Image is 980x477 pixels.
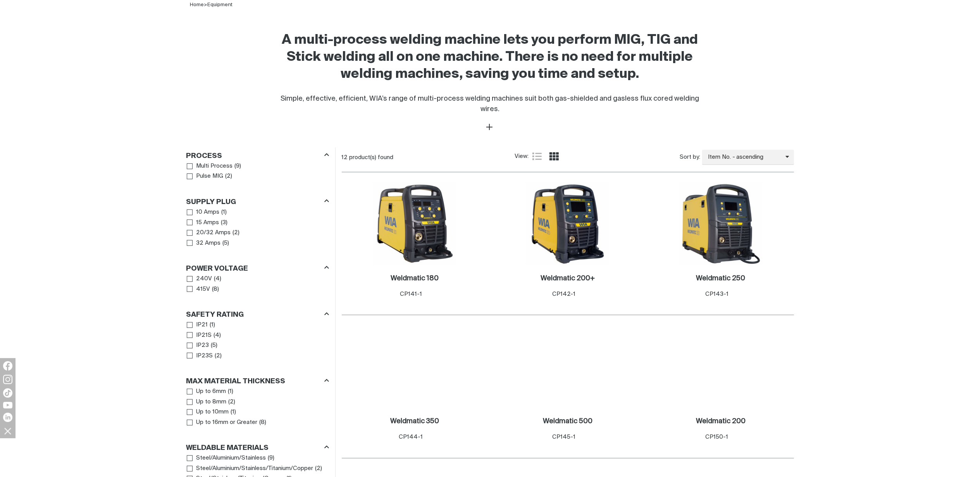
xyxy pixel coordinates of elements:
[315,464,322,473] span: ( 2 )
[196,275,212,283] span: 240V
[196,464,313,473] span: Steel/Aluminium/Stainless/Titanium/Copper
[1,424,14,438] img: hide socials
[196,331,212,340] span: IP21S
[186,376,329,386] div: Max Material Thickness
[196,162,233,171] span: Multi Process
[541,275,595,282] h2: Weldmatic 200+
[196,398,226,407] span: Up to 8mm
[680,153,700,162] span: Sort by:
[187,161,233,172] a: Multi Process
[3,402,12,408] img: YouTube
[268,454,274,463] span: ( 9 )
[187,407,229,417] a: Up to 10mm
[187,284,210,295] a: 415V
[228,387,233,396] span: ( 1 )
[702,153,785,162] span: Item No. - ascending
[679,182,762,265] img: Weldmatic 250
[186,263,329,274] div: Power Voltage
[272,32,709,83] h2: A multi-process welding machine lets you perform MIG, TIG and Stick welding all on one machine. T...
[187,453,266,463] a: Steel/Aluminium/Stainless
[342,154,515,161] div: 12
[390,418,439,425] h2: Weldmatic 350
[214,275,221,283] span: ( 4 )
[190,2,204,7] a: Home
[543,417,592,426] a: Weldmatic 500
[231,408,236,417] span: ( 1 )
[196,454,266,463] span: Steel/Aluminium/Stainless
[186,444,269,453] h3: Weldable Materials
[259,418,266,427] span: ( 8 )
[234,162,241,171] span: ( 9 )
[221,208,227,217] span: ( 1 )
[186,443,329,453] div: Weldable Materials
[210,321,215,329] span: ( 1 )
[552,291,575,297] span: CP142-1
[196,285,210,294] span: 415V
[187,274,329,294] ul: Power Voltage
[204,2,208,7] span: >
[186,377,286,386] h3: Max Material Thickness
[196,408,229,417] span: Up to 10mm
[391,275,439,282] h2: Weldmatic 180
[187,386,329,427] ul: Max Material Thickness
[233,228,239,237] span: ( 2 )
[187,207,220,218] a: 10 Amps
[3,388,12,398] img: TikTok
[222,239,229,248] span: ( 5 )
[196,418,257,427] span: Up to 16mm or Greater
[187,161,329,182] ul: Process
[350,154,394,160] span: product(s) found
[214,331,221,340] span: ( 4 )
[187,320,208,330] a: IP21
[705,291,729,297] span: CP143-1
[196,218,219,227] span: 15 Amps
[187,274,212,284] a: 240V
[187,320,329,361] ul: Safety Rating
[186,311,244,319] h3: Safety Rating
[541,274,595,283] a: Weldmatic 200+
[342,148,794,167] section: Product list controls
[187,417,258,428] a: Up to 16mm or Greater
[187,386,226,397] a: Up to 6mm
[3,361,12,371] img: Facebook
[196,228,231,237] span: 20/32 Amps
[228,398,235,407] span: ( 2 )
[187,207,329,248] ul: Supply Plug
[187,340,209,351] a: IP23
[221,218,227,227] span: ( 3 )
[187,351,213,361] a: IP23S
[696,274,745,283] a: Weldmatic 250
[187,397,227,407] a: Up to 8mm
[187,218,219,228] a: 15 Amps
[187,171,224,182] a: Pulse MIG
[543,418,592,425] h2: Weldmatic 500
[552,434,575,440] span: CP145-1
[186,309,329,320] div: Safety Rating
[211,341,217,350] span: ( 5 )
[373,182,456,265] img: Weldmatic 180
[196,321,208,329] span: IP21
[196,208,219,217] span: 10 Amps
[390,417,439,426] a: Weldmatic 350
[526,182,609,265] img: Weldmatic 200+
[196,352,213,360] span: IP23S
[532,152,542,161] a: List view
[186,198,236,207] h3: Supply Plug
[187,238,221,249] a: 32 Amps
[196,341,209,350] span: IP23
[196,387,226,396] span: Up to 6mm
[186,150,329,161] div: Process
[696,417,746,426] a: Weldmatic 200
[212,285,219,294] span: ( 8 )
[186,152,222,161] h3: Process
[515,152,529,161] span: View:
[215,352,222,360] span: ( 2 )
[3,413,12,422] img: LinkedIn
[391,274,439,283] a: Weldmatic 180
[208,2,233,7] a: Equipment
[3,375,12,384] img: Instagram
[225,172,232,181] span: ( 2 )
[187,330,212,341] a: IP21S
[696,275,745,282] h2: Weldmatic 250
[196,239,220,248] span: 32 Amps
